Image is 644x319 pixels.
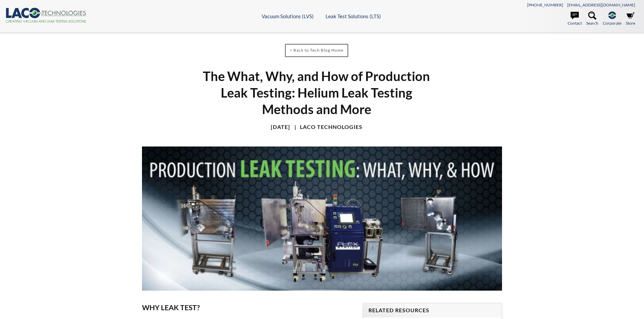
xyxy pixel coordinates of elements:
a: Leak Test Solutions (LTS) [326,13,381,19]
a: < Back to Tech Blog Home [285,44,348,57]
a: Search [586,11,598,26]
a: [EMAIL_ADDRESS][DOMAIN_NAME] [567,2,635,7]
span: Corporate [603,20,621,26]
a: Contact [568,11,582,26]
h4: Related Resources [368,307,496,314]
h4: LACO Technologies [291,124,362,131]
h3: WHY LEAK TEST? [142,303,355,313]
a: Vacuum Solutions (LVS) [262,13,314,19]
a: Store [626,11,635,26]
h4: [DATE] [271,124,290,131]
h1: The What, Why, and How of Production Leak Testing: Helium Leak Testing Methods and More [196,68,436,118]
a: [PHONE_NUMBER] [527,2,563,7]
